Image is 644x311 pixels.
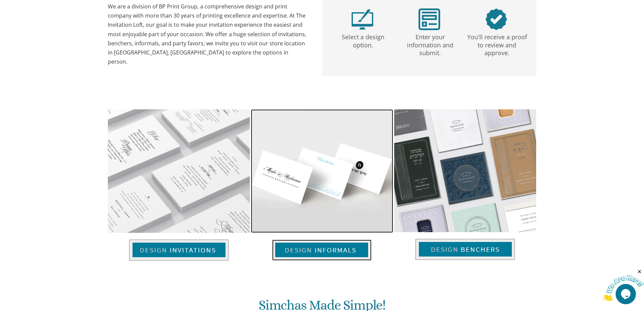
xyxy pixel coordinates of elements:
iframe: chat widget [602,269,644,301]
img: step1.png [352,8,373,30]
p: Enter your information and submit. [398,30,462,57]
img: step3.png [485,8,507,30]
div: We are a division of BP Print Group, a comprehensive design and print company with more than 30 y... [108,2,309,66]
p: You'll receive a proof to review and approve. [465,30,529,57]
img: step2.png [419,8,440,30]
p: Select a design option. [331,30,395,49]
